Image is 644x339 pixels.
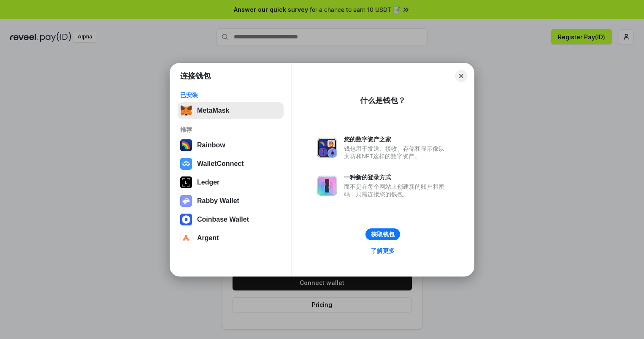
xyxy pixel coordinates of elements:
img: svg+xml,%3Csvg%20width%3D%2228%22%20height%3D%2228%22%20viewBox%3D%220%200%2028%2028%22%20fill%3D... [180,214,192,225]
a: 了解更多 [366,245,400,256]
img: svg+xml,%3Csvg%20xmlns%3D%22http%3A%2F%2Fwww.w3.org%2F2000%2Fsvg%22%20fill%3D%22none%22%20viewBox... [317,138,337,158]
button: Rabby Wallet [178,193,284,209]
button: 获取钱包 [365,228,400,240]
button: Argent [178,230,284,247]
div: Argent [197,234,219,242]
div: 您的数字资产之家 [344,136,449,143]
div: Ledger [197,179,219,186]
img: svg+xml,%3Csvg%20width%3D%2228%22%20height%3D%2228%22%20viewBox%3D%220%200%2028%2028%22%20fill%3D... [180,232,192,244]
img: svg+xml,%3Csvg%20width%3D%2228%22%20height%3D%2228%22%20viewBox%3D%220%200%2028%2028%22%20fill%3D... [180,158,192,170]
img: svg+xml,%3Csvg%20xmlns%3D%22http%3A%2F%2Fwww.w3.org%2F2000%2Fsvg%22%20fill%3D%22none%22%20viewBox... [317,176,337,196]
button: MetaMask [178,102,284,119]
h1: 连接钱包 [180,71,211,81]
div: MetaMask [197,107,229,114]
div: WalletConnect [197,160,244,168]
img: svg+xml,%3Csvg%20width%3D%22120%22%20height%3D%22120%22%20viewBox%3D%220%200%20120%20120%22%20fil... [180,139,192,151]
div: 了解更多 [371,247,395,255]
img: svg+xml,%3Csvg%20fill%3D%22none%22%20height%3D%2233%22%20viewBox%3D%220%200%2035%2033%22%20width%... [180,105,192,117]
div: 获取钱包 [371,231,395,238]
div: Rabby Wallet [197,197,239,205]
img: svg+xml,%3Csvg%20xmlns%3D%22http%3A%2F%2Fwww.w3.org%2F2000%2Fsvg%22%20fill%3D%22none%22%20viewBox... [180,195,192,207]
div: 推荐 [180,126,281,133]
div: 而不是在每个网站上创建新的账户和密码，只需连接您的钱包。 [344,183,449,198]
div: 钱包用于发送、接收、存储和显示像以太坊和NFT这样的数字资产。 [344,145,449,160]
div: Rainbow [197,141,225,149]
div: 已安装 [180,91,281,99]
button: Rainbow [178,137,284,154]
button: Ledger [178,174,284,191]
img: svg+xml,%3Csvg%20xmlns%3D%22http%3A%2F%2Fwww.w3.org%2F2000%2Fsvg%22%20width%3D%2228%22%20height%3... [180,176,192,188]
div: 什么是钱包？ [360,95,406,106]
div: Coinbase Wallet [197,216,249,223]
button: Coinbase Wallet [178,211,284,228]
button: WalletConnect [178,155,284,172]
button: Close [455,70,467,82]
div: 一种新的登录方式 [344,174,449,181]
